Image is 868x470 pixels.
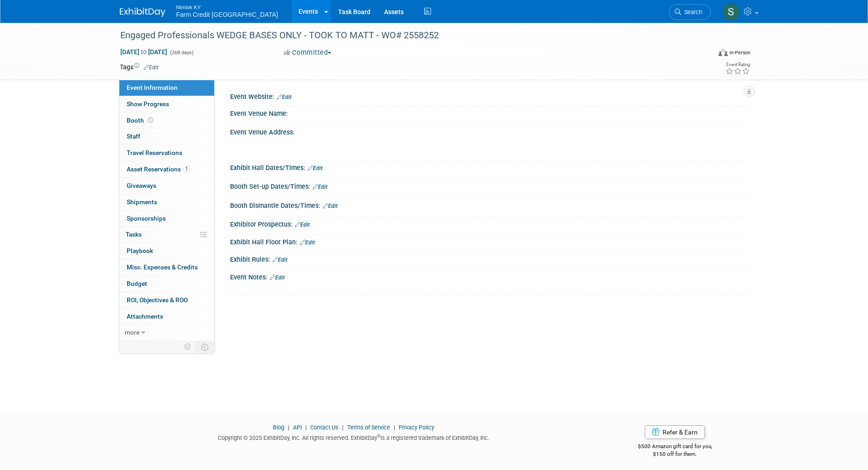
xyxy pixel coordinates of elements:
a: Blog [273,424,284,431]
span: to [139,48,148,56]
span: more [125,329,139,336]
div: Exhibitor Prospectus: [230,217,749,229]
a: Booth [119,113,214,129]
span: Shipments [127,198,157,206]
td: Toggle Event Tabs [195,341,214,353]
span: | [286,424,292,431]
div: $500 Amazon gift card for you, [601,437,749,458]
span: Search [681,9,702,15]
img: Format-Inperson.png [719,49,728,56]
td: Tags [120,62,159,72]
span: 1 [183,165,190,172]
a: Event Information [119,80,214,96]
a: Edit [295,222,310,228]
div: Event Rating [725,62,750,67]
div: Exhibit Rules: [230,253,749,264]
a: Edit [270,274,285,281]
div: Booth Dismantle Dates/Times: [230,199,749,211]
a: Edit [277,94,292,100]
td: Personalize Event Tab Strip [180,341,196,353]
div: Event Format [657,47,751,61]
img: Stephanie Hillner [723,3,740,21]
span: | [303,424,309,431]
a: Budget [119,276,214,292]
a: Misc. Expenses & Credits [119,259,214,275]
span: Staff [127,133,140,140]
a: Edit [323,203,338,209]
a: Staff [119,129,214,145]
div: Copyright © 2025 ExhibitDay, Inc. All rights reserved. ExhibitDay is a registered trademark of Ex... [120,432,588,442]
a: Edit [300,239,315,246]
span: Playbook [127,247,153,254]
span: Show Progress [127,100,169,108]
sup: ® [377,434,380,439]
a: Asset Reservations1 [119,161,214,177]
span: [DATE] [DATE] [120,48,168,56]
a: API [293,424,302,431]
a: Privacy Policy [399,424,434,431]
div: Event Notes: [230,270,749,282]
span: Tasks [126,231,142,238]
span: Booth not reserved yet [146,117,155,124]
span: Nimlok KY [176,2,278,11]
a: Edit [308,165,323,171]
button: Committed [281,48,335,57]
a: Edit [272,257,288,263]
span: Giveaways [127,182,156,189]
span: | [340,424,346,431]
div: Exhibit Hall Floor Plan: [230,235,749,247]
img: ExhibitDay [120,8,165,17]
a: Sponsorships [119,211,214,227]
span: Event Information [127,84,178,91]
a: Refer & Earn [645,425,705,439]
div: Booth Set-up Dates/Times: [230,180,749,191]
a: Search [669,4,711,20]
span: Asset Reservations [127,165,190,173]
a: Contact Us [310,424,339,431]
a: Travel Reservations [119,145,214,161]
span: Budget [127,280,147,287]
span: Booth [127,117,155,124]
span: Misc. Expenses & Credits [127,263,198,271]
div: Engaged Professionals WEDGE BASES ONLY - TOOK TO MATT - WO# 2558252 [117,27,697,44]
span: (268 days) [169,50,194,56]
a: Tasks [119,227,214,243]
span: Travel Reservations [127,149,182,156]
a: Playbook [119,243,214,259]
div: Event Venue Address: [230,125,749,137]
span: Sponsorships [127,215,166,222]
span: Farm Credit [GEOGRAPHIC_DATA] [176,11,278,18]
a: Edit [144,64,159,71]
div: Exhibit Hall Dates/Times: [230,161,749,173]
a: Giveaways [119,178,214,194]
span: ROI, Objectives & ROO [127,296,188,304]
span: Attachments [127,313,163,320]
span: | [391,424,397,431]
div: Event Website: [230,90,749,102]
a: Terms of Service [347,424,390,431]
div: In-Person [729,49,750,56]
a: Edit [313,184,328,190]
a: Show Progress [119,96,214,112]
div: $150 off for them. [601,450,749,458]
a: Attachments [119,309,214,325]
div: Event Venue Name: [230,107,749,118]
a: ROI, Objectives & ROO [119,292,214,308]
a: Shipments [119,194,214,210]
a: more [119,325,214,341]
